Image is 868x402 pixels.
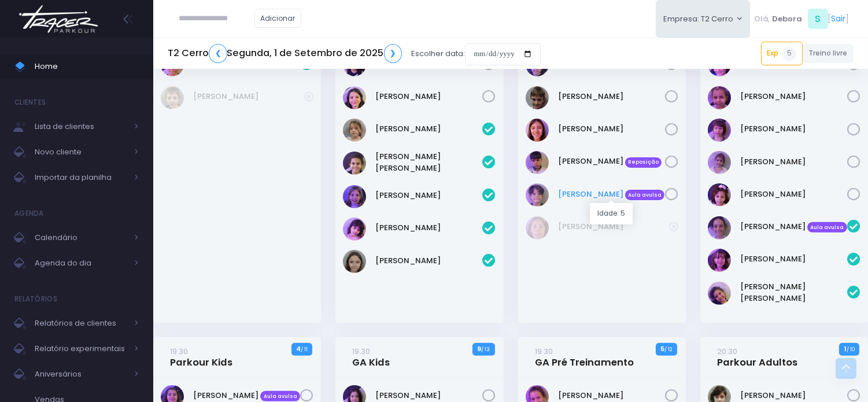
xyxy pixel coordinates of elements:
[343,185,366,208] img: Clara Queiroz Skliutas
[35,230,127,245] span: Calendário
[168,44,402,63] h5: T2 Cerro Segunda, 1 de Setembro de 2025
[782,47,796,61] span: 5
[558,189,665,200] a: [PERSON_NAME] Aula avulsa
[740,253,847,265] a: [PERSON_NAME]
[708,216,731,239] img: Helena de Oliveira Mendonça
[832,13,846,25] a: Sair
[740,221,847,233] a: [PERSON_NAME] Aula avulsa
[353,346,371,357] small: 19:30
[526,151,549,174] img: Theo Cabral
[664,346,672,353] small: / 12
[301,346,308,353] small: / 11
[376,390,483,401] a: [PERSON_NAME]
[170,345,232,368] a: 19:30Parkour Kids
[558,221,669,233] a: [PERSON_NAME]
[803,44,854,63] a: Treino livre
[708,183,731,206] img: Manuela Marqui Medeiros Gomes
[35,59,139,74] span: Home
[14,202,44,225] h4: Agenda
[14,287,57,311] h4: Relatórios
[535,345,634,368] a: 19:30GA Pré Treinamento
[755,13,770,25] span: Olá,
[343,119,366,142] img: Alice Camargo Silva
[376,255,483,267] a: [PERSON_NAME]
[740,91,847,102] a: [PERSON_NAME]
[193,91,304,102] a: [PERSON_NAME]
[254,9,302,28] a: Adicionar
[740,156,847,168] a: [PERSON_NAME]
[376,91,483,102] a: [PERSON_NAME]
[844,344,847,353] strong: 1
[708,119,731,142] img: Laura Florindo Lanzilotti
[343,217,366,241] img: Maia Enohata
[376,222,483,234] a: [PERSON_NAME]
[343,152,366,175] img: Ana Carla Bertoni
[477,344,481,353] strong: 9
[558,123,665,135] a: [PERSON_NAME]
[807,222,847,233] span: Aula avulsa
[740,123,847,135] a: [PERSON_NAME]
[14,91,46,114] h4: Clientes
[717,346,737,357] small: 20:30
[808,9,828,29] span: S
[376,123,483,135] a: [PERSON_NAME]
[343,86,366,109] img: Sofia Grellet
[625,157,662,168] span: Reposição
[625,190,665,200] span: Aula avulsa
[35,145,127,160] span: Novo cliente
[708,86,731,109] img: Lara Castilho Farinelli
[847,346,855,353] small: / 10
[35,256,127,271] span: Agenda do dia
[35,119,127,134] span: Lista de clientes
[761,42,803,65] a: Exp5
[481,346,490,353] small: / 13
[750,6,854,32] div: [ ]
[35,367,127,382] span: Aniversários
[717,345,797,368] a: 20:30Parkour Adultos
[708,151,731,174] img: Manuela Diniz Estevão
[590,203,633,224] div: Idade: 5
[526,216,549,239] img: Tito Machado Jones
[535,346,553,357] small: 19:30
[740,390,847,401] a: [PERSON_NAME]
[161,86,184,109] img: Victor Soldi Marques
[35,341,127,356] span: Relatório experimentais
[526,119,549,142] img: Sofia Ladeira Pupo
[526,86,549,109] img: Pedro Moreno
[260,391,300,401] span: Aula avulsa
[740,189,847,200] a: [PERSON_NAME]
[193,390,300,401] a: [PERSON_NAME] Aula avulsa
[353,345,390,368] a: 19:30GA Kids
[296,344,301,353] strong: 4
[708,249,731,272] img: Maria Clara Gallo
[526,183,549,206] img: andre bernardes
[35,316,127,331] span: Relatórios de clientes
[558,390,665,401] a: [PERSON_NAME]
[376,151,483,174] a: [PERSON_NAME] [PERSON_NAME]
[168,40,541,67] div: Escolher data:
[343,250,366,273] img: Natalia Sportello
[772,13,802,25] span: Debora
[209,44,227,63] a: ❮
[384,44,402,63] a: ❯
[170,346,188,357] small: 19:30
[558,91,665,102] a: [PERSON_NAME]
[708,282,731,305] img: Maria Olívia Assunção de Matoa
[35,170,127,185] span: Importar da planilha
[558,156,665,167] a: [PERSON_NAME] Reposição
[660,344,664,353] strong: 5
[376,190,483,201] a: [PERSON_NAME]
[740,281,847,304] a: [PERSON_NAME] [PERSON_NAME]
